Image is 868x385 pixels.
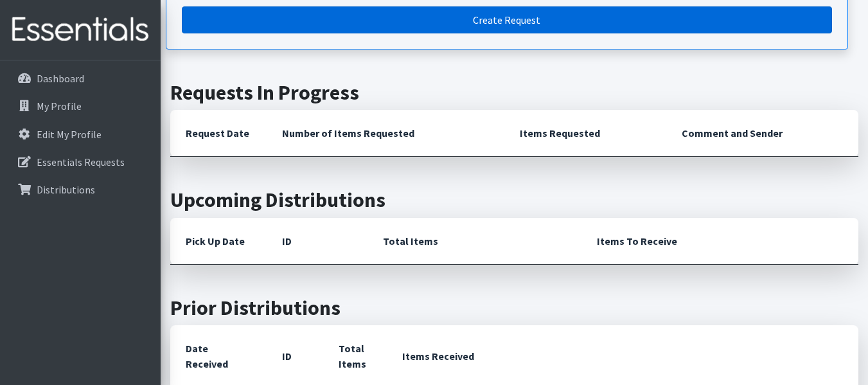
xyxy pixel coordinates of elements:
[37,128,102,141] p: Edit My Profile
[182,6,832,33] a: Create a request by quantity
[170,188,858,212] h2: Upcoming Distributions
[37,183,95,196] p: Distributions
[37,156,125,168] p: Essentials Requests
[170,296,858,320] h2: Prior Distributions
[5,93,155,119] a: My Profile
[581,218,858,265] th: Items To Receive
[267,218,368,265] th: ID
[170,110,267,157] th: Request Date
[5,121,155,147] a: Edit My Profile
[504,110,666,157] th: Items Requested
[170,80,858,105] h2: Requests In Progress
[5,8,155,51] img: HumanEssentials
[368,218,582,265] th: Total Items
[37,72,84,85] p: Dashboard
[5,149,155,175] a: Essentials Requests
[666,110,858,157] th: Comment and Sender
[5,66,155,91] a: Dashboard
[170,218,267,265] th: Pick Up Date
[37,100,82,112] p: My Profile
[267,110,504,157] th: Number of Items Requested
[5,177,155,202] a: Distributions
